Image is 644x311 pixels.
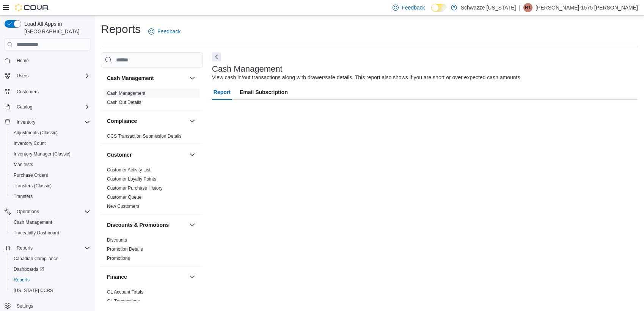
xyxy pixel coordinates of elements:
[107,91,145,96] a: Cash Management
[107,167,151,173] a: Customer Activity List
[11,160,36,169] a: Manifests
[101,287,203,309] div: Finance
[8,149,93,159] button: Inventory Manager (Classic)
[14,118,38,127] button: Inventory
[2,117,93,127] button: Inventory
[107,176,156,182] span: Customer Loyalty Points
[8,264,93,275] a: Dashboards
[107,273,186,281] button: Finance
[11,228,62,237] a: Traceabilty Dashboard
[214,85,231,100] span: Report
[11,254,90,263] span: Canadian Compliance
[14,287,53,294] span: [US_STATE] CCRS
[101,132,203,144] div: Compliance
[107,117,186,125] button: Compliance
[8,253,93,264] button: Canadian Compliance
[14,56,90,65] span: Home
[14,243,36,253] button: Reports
[14,301,90,311] span: Settings
[17,73,28,79] span: Users
[107,133,182,139] span: OCS Transaction Submission Details
[2,86,93,97] button: Customers
[107,151,132,159] h3: Customer
[11,265,90,274] span: Dashboards
[101,165,203,214] div: Customer
[145,24,184,39] a: Feedback
[107,195,141,200] a: Customer Queue
[107,289,143,295] span: GL Account Totals
[8,127,93,138] button: Adjustments (Classic)
[11,228,90,237] span: Traceabilty Dashboard
[8,217,93,228] button: Cash Management
[11,128,61,137] a: Adjustments (Classic)
[11,128,90,137] span: Adjustments (Classic)
[21,20,90,35] span: Load All Apps in [GEOGRAPHIC_DATA]
[11,181,90,190] span: Transfers (Classic)
[107,246,143,252] span: Promotion Details
[107,247,143,252] a: Promotion Details
[17,104,32,110] span: Catalog
[11,139,90,148] span: Inventory Count
[107,255,130,261] span: Promotions
[14,172,48,178] span: Purchase Orders
[11,149,90,159] span: Inventory Manager (Classic)
[17,209,39,215] span: Operations
[107,194,141,200] span: Customer Queue
[14,86,90,96] span: Customers
[17,58,29,64] span: Home
[107,289,143,295] a: GL Account Totals
[101,236,203,266] div: Discounts & Promotions
[14,140,46,146] span: Inventory Count
[14,87,42,96] a: Customers
[2,55,93,66] button: Home
[11,286,90,295] span: Washington CCRS
[14,219,52,225] span: Cash Management
[11,171,90,180] span: Purchase Orders
[8,170,93,181] button: Purchase Orders
[212,74,522,82] div: View cash in/out transactions along with drawer/safe details. This report also shows if you are s...
[8,275,93,285] button: Reports
[519,3,520,12] p: |
[11,192,36,201] a: Transfers
[2,206,93,217] button: Operations
[107,298,140,304] a: GL Transactions
[14,302,36,311] a: Settings
[14,183,52,189] span: Transfers (Classic)
[2,102,93,112] button: Catalog
[17,89,39,95] span: Customers
[11,171,51,180] a: Purchase Orders
[107,117,137,125] h3: Compliance
[107,74,186,82] button: Cash Management
[107,185,163,191] span: Customer Purchase History
[107,203,139,209] span: New Customers
[240,85,288,100] span: Email Subscription
[14,71,90,80] span: Users
[11,160,90,169] span: Manifests
[11,254,61,263] a: Canadian Compliance
[402,4,425,11] span: Feedback
[14,256,58,262] span: Canadian Compliance
[11,218,90,227] span: Cash Management
[107,134,182,139] a: OCS Transaction Submission Details
[17,303,33,309] span: Settings
[8,191,93,202] button: Transfers
[107,100,141,105] a: Cash Out Details
[17,119,35,125] span: Inventory
[14,118,90,127] span: Inventory
[14,56,32,65] a: Home
[8,181,93,191] button: Transfers (Classic)
[101,22,141,37] h1: Reports
[212,52,221,61] button: Next
[11,286,56,295] a: [US_STATE] CCRS
[8,159,93,170] button: Manifests
[11,275,90,284] span: Reports
[14,193,33,199] span: Transfers
[107,273,127,281] h3: Finance
[15,4,49,11] img: Cova
[101,89,203,110] div: Cash Management
[188,116,197,126] button: Compliance
[14,162,33,168] span: Manifests
[107,90,145,96] span: Cash Management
